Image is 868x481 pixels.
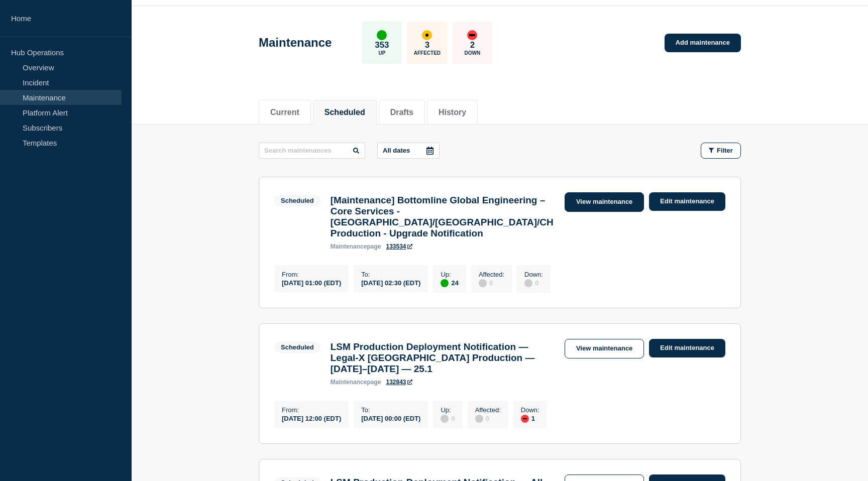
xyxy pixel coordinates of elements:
div: up [377,30,387,40]
button: All dates [377,143,440,159]
a: Edit maintenance [649,192,725,211]
div: 0 [441,414,455,423]
button: Current [270,108,299,117]
p: Down [465,50,481,56]
div: [DATE] 02:30 (EDT) [361,278,420,287]
p: 2 [470,40,475,50]
p: page [331,379,381,386]
div: [DATE] 01:00 (EDT) [282,278,341,287]
button: History [439,108,466,117]
h1: Maintenance [259,36,332,50]
a: Add maintenance [665,34,741,52]
div: 0 [479,278,504,287]
p: Up : [441,271,458,278]
span: maintenance [331,379,367,386]
p: 3 [425,40,429,50]
div: down [467,30,477,40]
div: 0 [475,414,501,423]
div: 1 [521,414,539,423]
p: Affected : [479,271,504,278]
div: disabled [479,279,487,287]
p: Down : [524,271,543,278]
div: 24 [441,278,458,287]
p: page [331,243,381,250]
button: Filter [701,143,741,159]
button: Scheduled [324,108,365,117]
div: affected [422,30,432,40]
div: [DATE] 12:00 (EDT) [282,414,341,422]
p: From : [282,271,341,278]
a: View maintenance [565,339,644,358]
a: Edit maintenance [649,339,725,357]
p: Down : [521,406,539,414]
input: Search maintenances [259,143,365,159]
a: View maintenance [565,192,644,212]
button: Drafts [390,108,413,117]
div: up [441,279,449,287]
p: To : [361,406,420,414]
div: Scheduled [281,197,314,204]
a: 132843 [386,379,412,386]
p: To : [361,271,420,278]
span: Filter [717,147,733,154]
h3: LSM Production Deployment Notification — Legal-X [GEOGRAPHIC_DATA] Production — [DATE]–[DATE] — 25.1 [331,341,555,375]
p: All dates [383,147,410,154]
span: maintenance [331,243,367,250]
div: [DATE] 00:00 (EDT) [361,414,420,422]
div: 0 [524,278,543,287]
a: 133534 [386,243,412,250]
div: disabled [524,279,532,287]
p: From : [282,406,341,414]
div: disabled [441,415,449,423]
div: down [521,415,529,423]
p: Up : [441,406,455,414]
div: disabled [475,415,483,423]
p: 353 [375,40,389,50]
p: Affected [414,50,441,56]
p: Up [378,50,385,56]
p: Affected : [475,406,501,414]
div: Scheduled [281,343,314,351]
h3: [Maintenance] Bottomline Global Engineering – Core Services - [GEOGRAPHIC_DATA]/[GEOGRAPHIC_DATA]... [331,195,555,239]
